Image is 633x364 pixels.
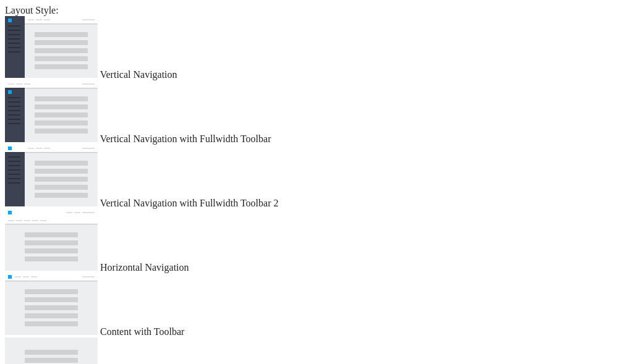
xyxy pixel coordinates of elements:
md-radio-button: Vertical Navigation with Fullwidth Toolbar [5,80,628,145]
span: Vertical Navigation with Fullwidth Toolbar [100,133,271,144]
md-radio-button: Horizontal Navigation [5,209,628,273]
md-radio-button: Content with Toolbar [5,273,628,337]
md-radio-button: Vertical Navigation with Fullwidth Toolbar 2 [5,145,628,209]
img: vertical-nav-with-full-toolbar-2.jpg [5,145,98,206]
span: Horizontal Navigation [100,262,189,273]
span: Content with Toolbar [100,326,184,337]
span: Vertical Navigation [100,69,177,80]
img: vertical-nav-with-full-toolbar.jpg [5,80,98,142]
img: vertical-nav.jpg [5,16,98,78]
md-radio-button: Vertical Navigation [5,16,628,80]
div: Layout Style: [5,5,628,16]
span: Vertical Navigation with Fullwidth Toolbar 2 [100,198,279,208]
img: horizontal-nav.jpg [5,209,98,271]
img: content-with-toolbar.jpg [5,273,98,335]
